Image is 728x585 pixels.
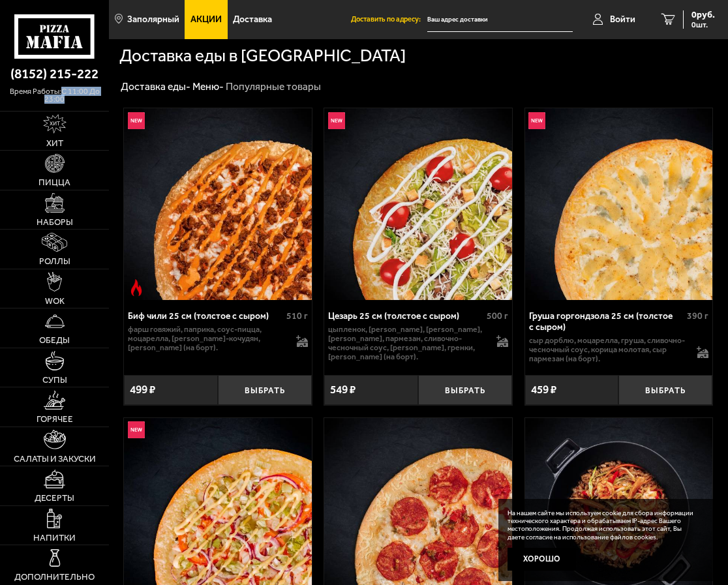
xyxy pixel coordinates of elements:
span: Наборы [37,218,73,226]
div: Цезарь 25 см (толстое с сыром) [328,311,483,322]
p: фарш говяжий, паприка, соус-пицца, моцарелла, [PERSON_NAME]-кочудян, [PERSON_NAME] (на борт). [128,325,288,353]
button: Выбрать [618,375,712,405]
a: НовинкаГруша горгондзола 25 см (толстое с сыром) [525,108,713,300]
a: Меню- [192,80,224,93]
a: Доставка еды- [121,80,190,93]
span: Акции [190,15,222,24]
button: Выбрать [418,375,512,405]
h1: Доставка еды в [GEOGRAPHIC_DATA] [119,48,406,65]
span: Дополнительно [14,573,95,581]
span: Десерты [35,494,74,502]
button: Выбрать [218,375,312,405]
a: НовинкаЦезарь 25 см (толстое с сыром) [324,108,512,300]
span: Хит [46,139,63,147]
span: 500 г [487,310,508,322]
span: 390 г [687,310,708,322]
img: Биф чили 25 см (толстое с сыром) [124,108,312,300]
div: Популярные товары [226,80,321,93]
span: Войти [610,15,635,24]
span: 459 ₽ [531,384,556,395]
img: Острое блюдо [128,279,145,296]
span: Горячее [37,415,73,423]
div: Биф чили 25 см (толстое с сыром) [128,311,283,322]
span: Обеды [39,336,70,344]
span: Напитки [33,533,76,542]
img: Цезарь 25 см (толстое с сыром) [324,108,512,300]
span: WOK [45,297,65,305]
span: Салаты и закуски [14,455,96,463]
div: Груша горгондзола 25 см (толстое с сыром) [529,311,684,333]
span: Супы [42,376,67,384]
button: Хорошо [508,548,576,571]
span: Роллы [39,257,70,265]
a: НовинкаОстрое блюдоБиф чили 25 см (толстое с сыром) [124,108,312,300]
span: Пицца [38,178,70,187]
input: Ваш адрес доставки [427,8,573,32]
span: 499 ₽ [130,384,155,395]
img: Новинка [328,112,345,129]
img: Груша горгондзола 25 см (толстое с сыром) [525,108,713,300]
span: Доставка [233,15,272,24]
span: 549 ₽ [330,384,356,395]
p: сыр дорблю, моцарелла, груша, сливочно-чесночный соус, корица молотая, сыр пармезан (на борт). [529,337,690,364]
p: цыпленок, [PERSON_NAME], [PERSON_NAME], [PERSON_NAME], пармезан, сливочно-чесночный соус, [PERSON... [328,325,489,362]
span: 0 шт. [691,21,715,29]
img: Новинка [128,112,145,129]
img: Новинка [528,112,545,129]
p: На нашем сайте мы используем cookie для сбора информации технического характера и обрабатываем IP... [508,509,699,541]
span: Доставить по адресу: [351,16,427,23]
span: 510 г [286,310,308,322]
span: 0 руб. [691,10,715,20]
img: Новинка [128,421,145,438]
span: Заполярный [127,15,179,24]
